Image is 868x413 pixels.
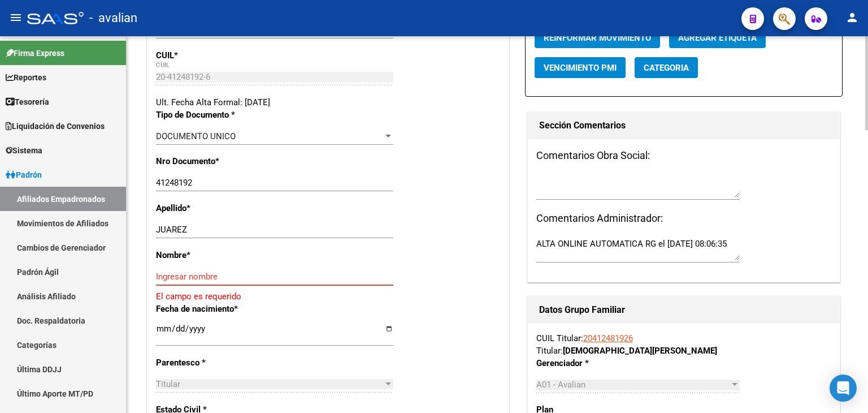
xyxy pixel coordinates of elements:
[156,49,259,62] p: CUIL
[156,109,259,121] p: Tipo de Documento *
[156,379,180,389] span: Titular
[6,144,42,157] span: Sistema
[535,57,626,78] button: Vencimiento PMI
[563,346,717,356] strong: [DEMOGRAPHIC_DATA][PERSON_NAME]
[89,6,137,31] span: - avalian
[6,71,46,84] span: Reportes
[536,380,585,390] span: A01 - Avalian
[9,11,23,24] mat-icon: menu
[6,96,49,108] span: Tesorería
[156,131,236,141] span: DOCUMENTO UNICO
[845,11,859,24] mat-icon: person
[544,33,651,43] span: Reinformar Movimiento
[6,47,64,59] span: Firma Express
[830,375,857,402] div: Open Intercom Messenger
[644,63,689,73] span: Categoria
[583,333,633,343] a: 20412481926
[536,210,831,226] h3: Comentarios Administrador:
[536,332,831,357] div: CUIL Titular: Titular:
[156,96,500,109] div: Ult. Fecha Alta Formal: [DATE]
[539,301,828,319] h1: Datos Grupo Familiar
[678,33,757,43] span: Agregar Etiqueta
[535,27,660,48] button: Reinformar Movimiento
[156,290,500,303] p: El campo es requerido
[156,303,259,315] p: Fecha de nacimiento
[669,27,766,48] button: Agregar Etiqueta
[539,117,828,135] h1: Sección Comentarios
[156,249,259,261] p: Nombre
[6,120,105,132] span: Liquidación de Convenios
[156,202,259,214] p: Apellido
[544,63,617,73] span: Vencimiento PMI
[156,155,259,167] p: Nro Documento
[635,57,698,78] button: Categoria
[536,357,624,369] p: Gerenciador *
[6,169,42,181] span: Padrón
[536,148,831,164] h3: Comentarios Obra Social:
[156,356,259,369] p: Parentesco *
